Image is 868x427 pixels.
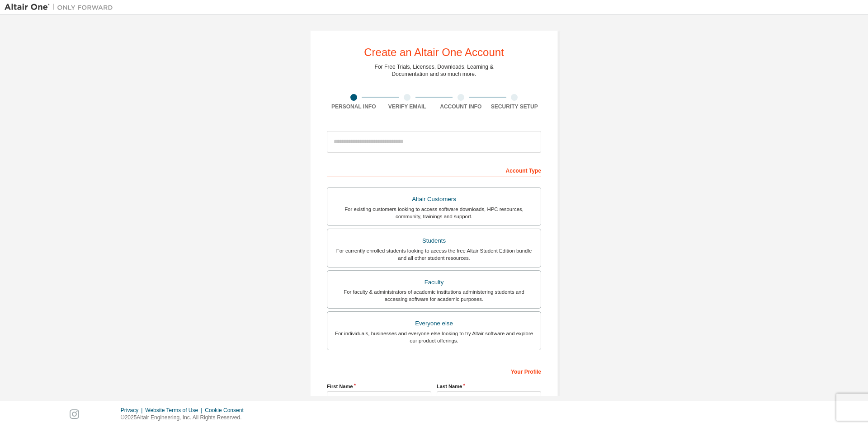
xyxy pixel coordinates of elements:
div: Security Setup [488,103,542,110]
div: Website Terms of Use [145,407,205,414]
p: © 2025 Altair Engineering, Inc. All Rights Reserved. [121,414,249,422]
div: Create an Altair One Account [364,47,504,58]
div: Your Profile [327,364,541,378]
div: Privacy [121,407,145,414]
label: First Name [327,383,431,390]
div: Verify Email [381,103,434,110]
div: For existing customers looking to access software downloads, HPC resources, community, trainings ... [333,206,535,220]
div: Students [333,235,535,247]
label: Last Name [437,383,541,390]
div: Altair Customers [333,193,535,206]
div: For currently enrolled students looking to access the free Altair Student Edition bundle and all ... [333,247,535,262]
div: For individuals, businesses and everyone else looking to try Altair software and explore our prod... [333,330,535,344]
div: For faculty & administrators of academic institutions administering students and accessing softwa... [333,288,535,303]
div: Faculty [333,276,535,289]
div: Account Type [327,163,541,177]
div: For Free Trials, Licenses, Downloads, Learning & Documentation and so much more. [375,63,494,78]
div: Account Info [434,103,488,110]
div: Everyone else [333,317,535,330]
div: Personal Info [327,103,381,110]
img: Altair One [5,3,118,12]
div: Cookie Consent [205,407,249,414]
img: instagram.svg [70,409,79,419]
